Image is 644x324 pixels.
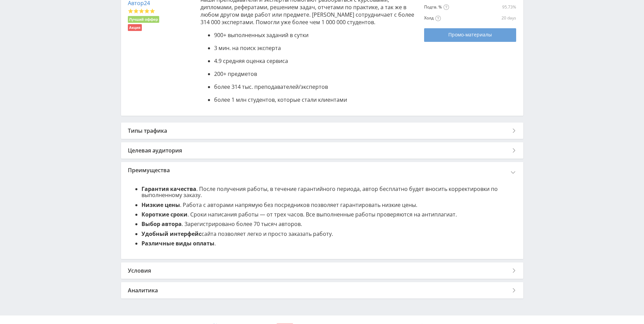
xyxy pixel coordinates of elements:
span: более 314 тыс. преподавателей/экспертов [214,83,328,91]
li: . Работа с авторами напрямую без посредников позволяет гарантировать низкие цены. [141,202,516,208]
b: Удобный интерфейс [141,230,201,238]
span: 4.9 средняя оценка сервиса [214,57,288,65]
li: . Сроки написания работы — от трех часов. Все выполненные работы проверяются на антиплагиат. [141,211,516,217]
div: Преимущества [121,162,523,178]
li: . Зарегистрировано более 70 тысяч авторов. [141,221,516,227]
span: Промо-материалы [448,32,492,37]
div: 95.73% [486,4,516,10]
li: . После получения работы, в течение гарантийного периода, автор бесплатно будет вносить корректир... [141,186,516,198]
a: Промо-материалы [424,28,516,42]
span: 200+ предметов [214,70,257,78]
li: Лучший оффер [128,16,160,23]
div: 20 days [486,15,516,21]
div: Холд [424,15,485,21]
div: Подтв. % [424,4,485,10]
li: Акция [128,24,142,31]
span: 3 мин. на поиск эксперта [214,44,281,52]
b: Выбор автора [141,220,182,228]
li: . [141,240,516,246]
b: Различные виды оплаты [141,240,214,247]
li: сайта позволяет легко и просто заказать работу. [141,231,516,237]
b: Низкие цены [141,201,180,209]
b: Гарантия качества [141,185,196,193]
div: Условия [121,262,523,279]
span: более 1 млн студентов, которые стали клиентами [214,96,347,103]
b: Короткие сроки [141,211,188,218]
div: Аналитика [121,282,523,298]
span: 900+ выполненных заданий в сутки [214,31,309,39]
div: Типы трафика [121,123,523,139]
div: Целевая аудитория [121,142,523,159]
